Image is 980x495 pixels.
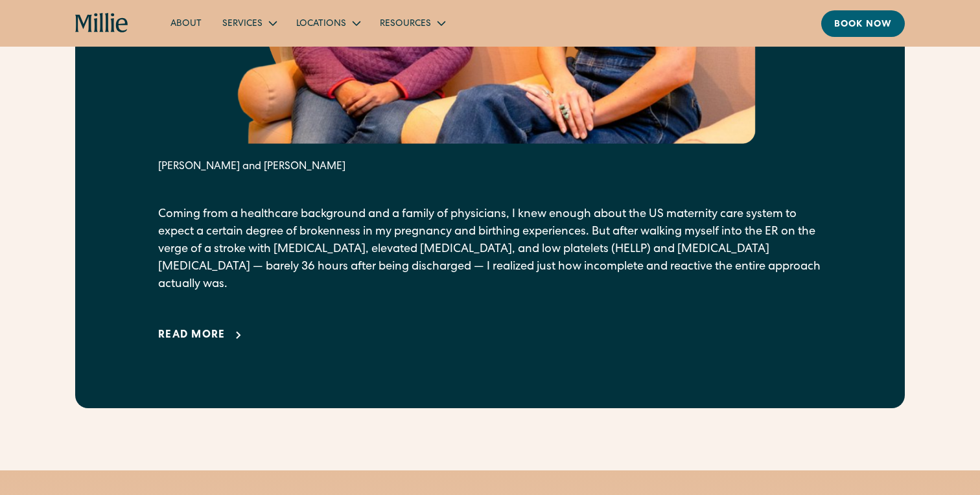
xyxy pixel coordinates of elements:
[158,206,822,294] p: Coming from a healthcare background and a family of physicians, I knew enough about the US matern...
[286,12,369,34] div: Locations
[222,17,262,31] div: Services
[821,10,905,37] a: Book now
[380,17,431,31] div: Resources
[75,13,129,34] a: home
[212,12,286,34] div: Services
[296,17,346,31] div: Locations
[158,328,246,343] a: Read more
[158,159,822,175] div: [PERSON_NAME] and [PERSON_NAME]
[369,12,454,34] div: Resources
[834,18,892,32] div: Book now
[158,328,226,343] div: Read more
[160,12,212,34] a: About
